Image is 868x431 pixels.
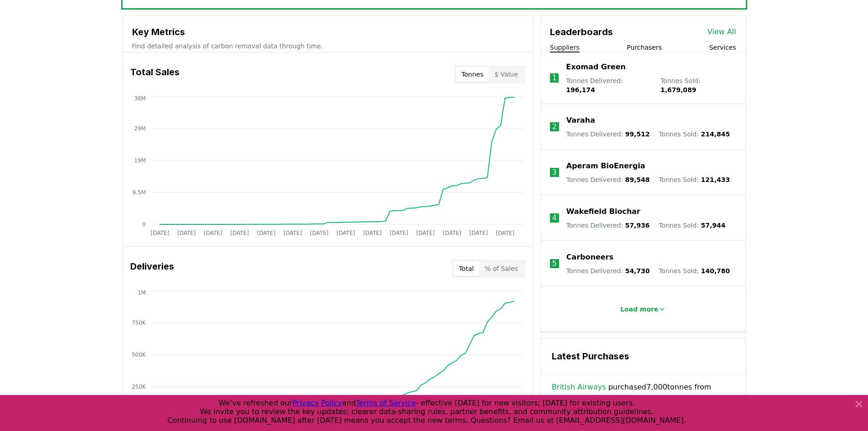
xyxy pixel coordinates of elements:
[660,86,696,93] span: 1,679,089
[416,230,435,236] tspan: [DATE]
[479,261,524,276] button: % of Sales
[336,230,355,236] tspan: [DATE]
[566,175,650,184] p: Tonnes Delivered :
[659,266,730,275] p: Tonnes Sold :
[469,230,488,236] tspan: [DATE]
[283,230,302,236] tspan: [DATE]
[566,221,650,230] p: Tonnes Delivered :
[456,67,489,82] button: Tonnes
[132,320,146,326] tspan: 750K
[701,267,730,275] span: 140,780
[150,230,169,236] tspan: [DATE]
[552,382,606,393] a: British Airways
[709,43,736,52] button: Services
[659,175,730,184] p: Tonnes Sold :
[701,130,730,138] span: 214,845
[566,76,651,94] p: Tonnes Delivered :
[177,230,195,236] tspan: [DATE]
[552,213,557,223] p: 4
[552,121,557,132] p: 2
[134,157,146,164] tspan: 19M
[659,221,725,230] p: Tonnes Sold :
[625,130,650,138] span: 99,512
[552,73,556,83] p: 1
[142,221,146,228] tspan: 0
[566,206,640,217] a: Wakefield Biochar
[130,65,180,83] h3: Total Sales
[132,352,146,358] tspan: 500K
[257,230,275,236] tspan: [DATE]
[550,25,613,39] h3: Leaderboards
[489,67,524,82] button: $ Value
[701,222,725,229] span: 57,944
[310,230,329,236] tspan: [DATE]
[552,349,734,363] h3: Latest Purchases
[566,86,595,93] span: 196,174
[566,161,645,171] a: Aperam BioEnergia
[132,25,524,39] h3: Key Metrics
[566,266,650,275] p: Tonnes Delivered :
[496,230,514,236] tspan: [DATE]
[566,252,613,263] a: Carboneers
[132,384,146,390] tspan: 250K
[230,230,249,236] tspan: [DATE]
[134,95,146,102] tspan: 38M
[204,230,222,236] tspan: [DATE]
[613,300,673,318] button: Load more
[566,62,626,73] a: Exomad Green
[552,382,734,404] span: purchased 7,000 tonnes from
[132,42,524,51] p: Find detailed analysis of carbon removal data through time.
[550,43,580,52] button: Suppliers
[130,260,174,278] h3: Deliveries
[552,393,586,404] a: Planetary
[625,176,650,183] span: 89,548
[659,130,730,139] p: Tonnes Sold :
[566,130,650,139] p: Tonnes Delivered :
[620,305,658,314] p: Load more
[625,222,650,229] span: 57,936
[552,167,557,178] p: 3
[132,189,145,196] tspan: 9.5M
[134,125,146,132] tspan: 29M
[625,267,650,275] span: 54,730
[708,26,736,37] a: View All
[442,230,461,236] tspan: [DATE]
[138,290,146,296] tspan: 1M
[660,76,736,94] p: Tonnes Sold :
[363,230,381,236] tspan: [DATE]
[566,115,595,126] a: Varaha
[701,176,730,183] span: 121,433
[453,261,479,276] button: Total
[552,258,557,269] p: 5
[627,43,662,52] button: Purchasers
[390,230,408,236] tspan: [DATE]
